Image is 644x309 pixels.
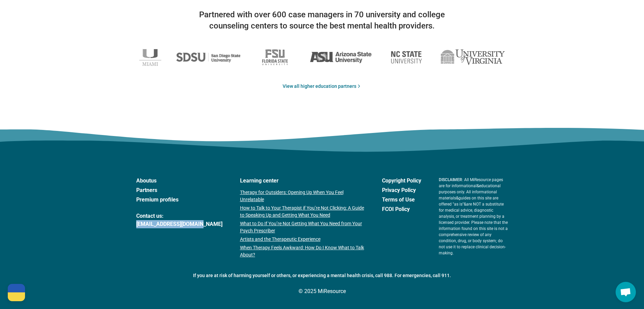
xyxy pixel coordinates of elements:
[139,49,161,66] img: University of Miami
[382,186,421,194] a: Privacy Policy
[310,51,372,63] img: Arizona State University
[382,196,421,204] a: Terms of Use
[382,177,421,185] a: Copyright Policy
[240,236,364,243] a: Artists and the Therapeutic Experience
[136,186,222,194] a: Partners
[240,220,364,234] a: What to Do If You’re Not Getting What You Need from Your Psych Prescriber
[439,177,462,182] span: DISCLAIMER
[240,205,364,219] a: How to Talk to Your Therapist if You’re Not Clicking: A Guide to Speaking Up and Getting What You...
[616,282,636,302] div: Open chat
[176,50,240,65] img: San Diego State University
[240,189,364,203] a: Therapy for Outsiders: Opening Up When You Feel Unrelatable
[240,177,364,185] a: Learning center
[255,45,295,69] img: Florida State University
[136,287,508,295] p: © 2025 MiResource
[439,177,508,256] p: : All MiResource pages are for informational & educational purposes only. All informational mater...
[136,177,222,185] a: Aboutus
[187,9,457,32] p: Partnered with over 600 case managers in 70 university and college counseling centers to source t...
[136,272,508,279] p: If you are at risk of harming yourself or others, or experiencing a mental health crisis, call 98...
[136,196,222,204] a: Premium profiles
[136,220,222,228] a: [EMAIL_ADDRESS][DOMAIN_NAME]
[240,244,364,258] a: When Therapy Feels Awkward: How Do I Know What to Talk About?
[441,50,505,65] img: University of Virginia
[382,205,421,213] a: FCOI Policy
[136,212,222,220] span: Contact us:
[283,83,362,90] a: View all higher education partners
[387,48,426,67] img: North Carolina State University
